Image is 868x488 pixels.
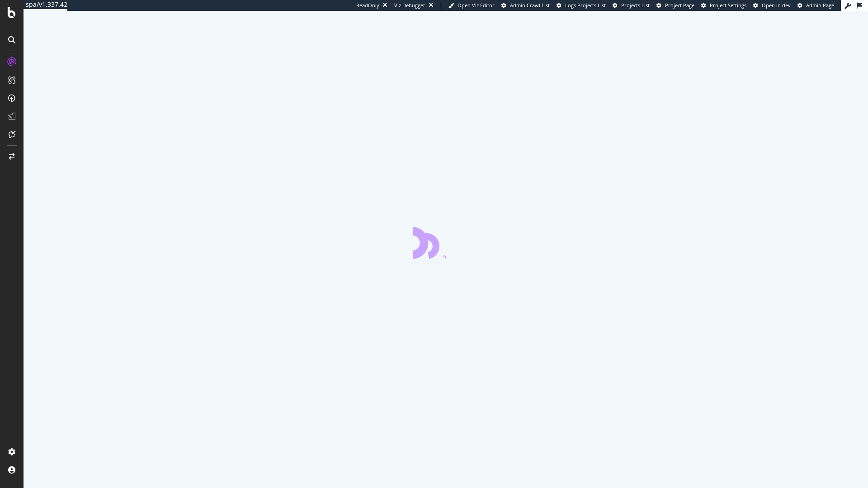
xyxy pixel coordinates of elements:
[806,2,834,9] span: Admin Page
[621,2,650,9] span: Projects List
[753,2,791,9] a: Open in dev
[613,2,650,9] a: Projects List
[557,2,606,9] a: Logs Projects List
[394,2,427,9] div: Viz Debugger:
[501,2,550,9] a: Admin Crawl List
[565,2,606,9] span: Logs Projects List
[665,2,694,9] span: Project Page
[762,2,791,9] span: Open in dev
[797,2,834,9] a: Admin Page
[413,226,478,259] div: animation
[448,2,495,9] a: Open Viz Editor
[458,2,495,9] span: Open Viz Editor
[710,2,746,9] span: Project Settings
[510,2,550,9] span: Admin Crawl List
[701,2,746,9] a: Project Settings
[356,2,381,9] div: ReadOnly:
[656,2,694,9] a: Project Page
